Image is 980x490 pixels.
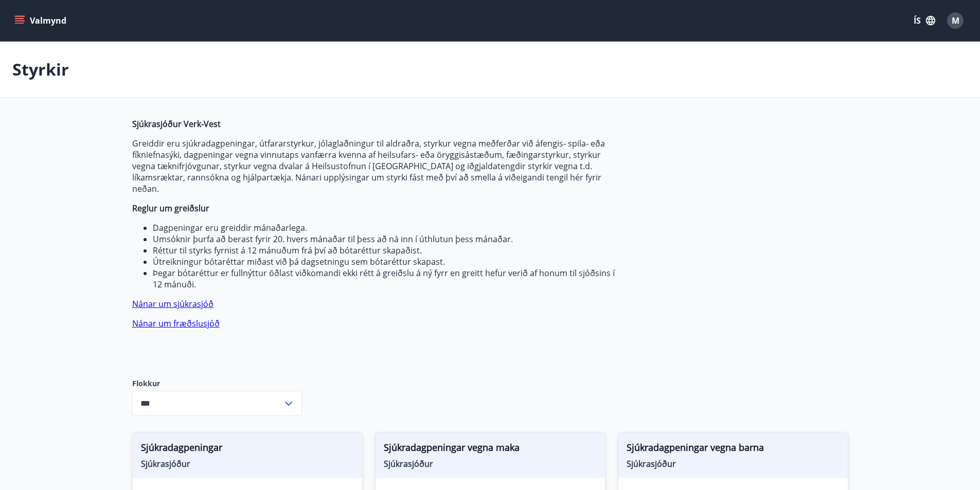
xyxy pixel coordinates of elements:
[132,118,221,130] strong: Sjúkrasjóður Verk-Vest
[132,298,213,310] a: Nánar um sjúkrasjóð
[153,233,618,245] li: Umsóknir þurfa að berast fyrir 20. hvers mánaðar til þess að ná inn í úthlutun þess mánaðar.
[627,458,840,469] span: Sjúkrasjóður
[141,441,354,458] span: Sjúkradagpeningar
[384,441,597,458] span: Sjúkradagpeningar vegna maka
[908,11,941,30] button: ÍS
[153,267,618,290] li: Þegar bótaréttur er fullnýttur öðlast viðkomandi ekki rétt á greiðslu á ný fyrr en greitt hefur v...
[132,203,209,214] strong: Reglur um greiðslur
[153,256,618,267] li: Útreikningur bótaréttar miðast við þá dagsetningu sem bótaréttur skapast.
[627,441,840,458] span: Sjúkradagpeningar vegna barna
[952,15,959,26] span: M
[132,138,618,194] p: Greiddir eru sjúkradagpeningar, útfararstyrkur, jólaglaðningur til aldraðra, styrkur vegna meðfer...
[132,378,302,389] label: Flokkur
[943,8,968,33] button: M
[153,245,618,256] li: Réttur til styrks fyrnist á 12 mánuðum frá því að bótaréttur skapaðist.
[12,58,69,81] p: Styrkir
[141,458,354,469] span: Sjúkrasjóður
[384,458,597,469] span: Sjúkrasjóður
[132,318,220,329] a: Nánar um fræðslusjóð
[12,11,70,30] button: menu
[153,222,618,233] li: Dagpeningar eru greiddir mánaðarlega.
